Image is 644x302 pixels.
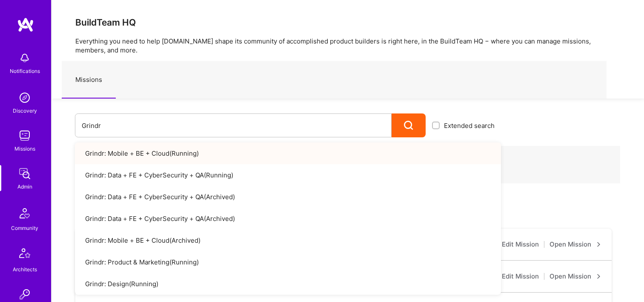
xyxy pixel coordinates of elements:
p: Everything you need to help [DOMAIN_NAME] shape its community of accomplished product builders is... [75,37,620,55]
img: Community [14,203,35,224]
a: Grindr: Mobile + BE + Cloud(Running) [75,142,501,164]
i: icon Search [404,121,414,131]
img: discovery [16,89,33,106]
h3: BuildTeam HQ [75,17,620,28]
div: Notifications [10,67,40,75]
div: Architects [13,265,37,274]
div: Discovery [13,106,37,115]
a: Open Mission [550,271,601,282]
a: Open Mission [550,239,601,250]
div: Missions [14,144,35,153]
img: bell [16,49,33,67]
i: icon ArrowRight [596,242,601,247]
a: Missions [62,61,116,99]
a: Grindr: Data + FE + CyberSecurity + QA(Running) [75,164,501,186]
img: logo [17,17,34,32]
a: Grindr: Mobile + BE + Cloud(Archived) [75,229,501,251]
img: admin teamwork [16,165,33,182]
a: Grindr: Design(Running) [75,273,501,295]
input: What type of mission are you looking for? [82,115,385,136]
img: teamwork [16,127,33,144]
a: Grindr: Product & Marketing(Running) [75,251,501,273]
span: Extended search [444,121,495,130]
a: Edit Mission [502,271,539,282]
div: Admin [17,182,32,191]
div: Community [11,224,38,232]
a: Edit Mission [502,239,539,250]
a: Grindr: Data + FE + CyberSecurity + QA(Archived) [75,186,501,208]
a: Grindr: Data + FE + CyberSecurity + QA(Archived) [75,208,501,229]
img: Architects [14,244,35,265]
i: icon ArrowRight [596,274,601,279]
